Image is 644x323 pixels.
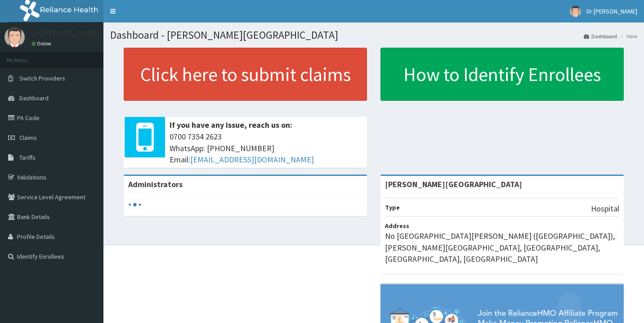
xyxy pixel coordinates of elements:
[170,120,292,130] b: If you have any issue, reach us on:
[31,40,53,47] a: Online
[385,222,409,230] b: Address
[618,32,637,40] li: Here
[586,7,637,15] span: Dr [PERSON_NAME]
[570,6,581,17] img: User Image
[19,74,65,82] span: Switch Providers
[19,134,37,142] span: Claims
[124,48,367,101] a: Click here to submit claims
[380,48,624,101] a: How to Identify Enrollees
[19,94,49,102] span: Dashboard
[31,29,100,37] p: Dr [PERSON_NAME]
[591,203,619,215] p: Hospital
[584,32,617,40] a: Dashboard
[385,179,522,189] strong: [PERSON_NAME][GEOGRAPHIC_DATA]
[170,131,362,166] span: 0700 7354 2623 WhatsApp: [PHONE_NUMBER] Email:
[128,179,183,189] b: Administrators
[385,230,619,265] p: No [GEOGRAPHIC_DATA][PERSON_NAME] ([GEOGRAPHIC_DATA]), [PERSON_NAME][GEOGRAPHIC_DATA], [GEOGRAPHI...
[19,153,36,161] span: Tariffs
[4,27,25,47] img: User Image
[110,29,637,41] h1: Dashboard - [PERSON_NAME][GEOGRAPHIC_DATA]
[128,198,142,211] svg: audio-loading
[385,203,400,211] b: Type
[190,154,314,165] a: [EMAIL_ADDRESS][DOMAIN_NAME]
